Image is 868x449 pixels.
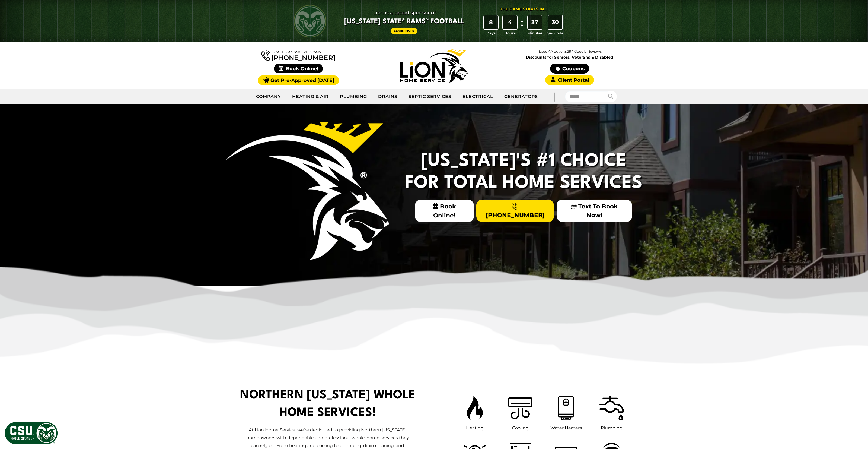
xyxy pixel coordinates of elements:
a: Text To Book Now! [557,200,632,222]
div: 30 [548,15,562,29]
span: Cooling [512,425,529,431]
div: : [519,15,525,36]
div: The Game Starts in... [500,6,547,12]
h2: [US_STATE]'s #1 Choice For Total Home Services [401,150,646,194]
span: Book Online! [415,200,474,222]
a: [PHONE_NUMBER] [476,200,554,222]
span: Seconds [547,30,563,36]
img: CSU Rams logo [294,5,326,37]
span: Days [486,30,496,36]
a: Electrical [457,90,499,103]
a: Client Portal [545,75,594,85]
div: 8 [484,15,498,29]
a: Cooling [505,393,535,432]
div: 4 [503,15,517,29]
a: Company [251,90,287,103]
span: Plumbing [601,425,623,431]
a: Plumbing [597,393,627,432]
a: Heating & Air [287,90,334,103]
span: Lion is a proud sponsor of [344,8,464,17]
img: CSU Sponsor Badge [4,421,58,445]
span: Hours [504,30,516,36]
span: Minutes [527,30,542,36]
a: Heating [464,393,486,432]
img: Lion Home Service [400,49,468,83]
a: Generators [499,90,544,103]
a: Water Heaters [550,393,582,432]
span: Heating [466,425,484,431]
a: Plumbing [334,90,373,103]
a: Coupons [550,64,589,74]
div: | [543,89,565,104]
p: Rated 4.7 out of 5,294 Google Reviews [502,49,637,55]
a: Get Pre-Approved [DATE] [258,75,339,85]
a: Drains [373,90,403,103]
span: Discounts for Seniors, Veterans & Disabled [503,55,636,59]
a: Septic Services [403,90,457,103]
a: Learn More [391,28,417,34]
span: Water Heaters [550,425,582,431]
span: Book Online! [274,64,323,73]
a: [PHONE_NUMBER] [261,49,335,61]
h1: Northern [US_STATE] Whole Home Services! [240,387,416,422]
span: [US_STATE] State® Rams™ Football [344,17,464,26]
div: 37 [528,15,542,29]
